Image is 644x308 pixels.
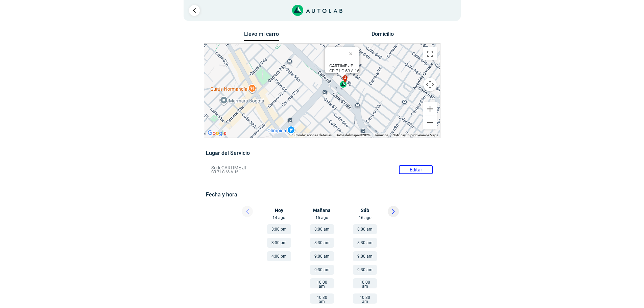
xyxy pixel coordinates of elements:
span: j [344,75,346,81]
h5: Fecha y hora [206,191,438,198]
button: Controles de visualización del mapa [423,78,437,91]
span: Datos del mapa ©2025 [336,133,370,137]
button: 8:30 am [310,238,334,248]
button: 3:30 pm [267,238,291,248]
img: Google [206,129,228,138]
button: 9:00 am [353,251,377,261]
b: CARTIME JF [329,63,353,68]
button: Cerrar [344,45,360,62]
a: Términos [374,133,388,137]
button: 9:00 am [310,251,334,261]
button: 4:00 pm [267,251,291,261]
button: 8:00 am [310,224,334,234]
button: Combinaciones de teclas [294,133,332,138]
button: 10:30 am [353,293,377,304]
a: Ir al paso anterior [189,5,200,16]
button: 10:30 am [310,293,334,304]
button: 10:00 am [310,278,334,288]
h5: Lugar del Servicio [206,150,438,156]
a: Link al sitio de autolab [292,7,342,13]
button: Domicilio [365,31,400,41]
a: Abre esta zona en Google Maps (se abre en una nueva ventana) [206,129,228,138]
button: 9:30 am [353,265,377,275]
button: Reducir [423,116,437,129]
button: 8:30 am [353,238,377,248]
button: 9:30 am [310,265,334,275]
button: Llevo mi carro [244,31,279,41]
div: CR 71 C 63 A 16 [329,63,359,73]
button: 8:00 am [353,224,377,234]
button: 10:00 am [353,278,377,288]
button: 3:00 pm [267,224,291,234]
a: Notificar un problema de Maps [392,133,438,137]
button: Cambiar a la vista en pantalla completa [423,47,437,61]
button: Ampliar [423,102,437,116]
